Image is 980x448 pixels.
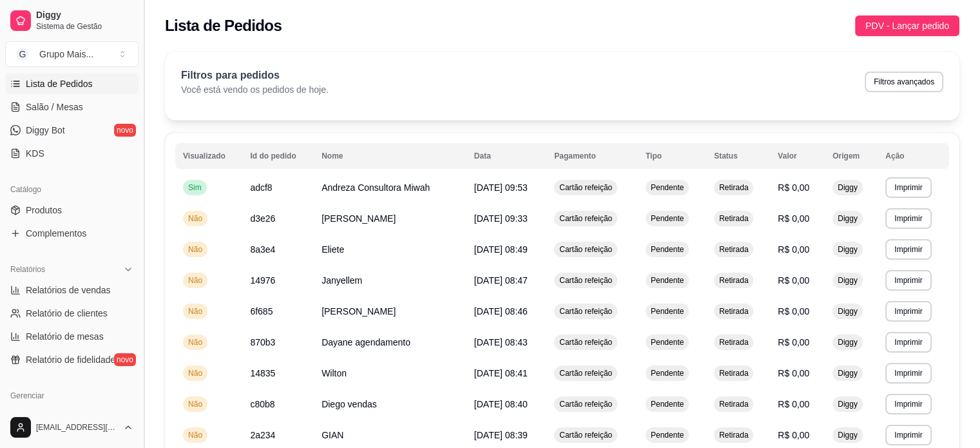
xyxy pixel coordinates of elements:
[322,182,430,193] span: Andreza Consultora Miwah
[186,337,205,347] span: Não
[5,280,139,300] a: Relatórios de vendas
[5,385,139,406] div: Gerenciar
[648,368,686,378] span: Pendente
[557,182,615,193] span: Cartão refeição
[322,368,347,378] span: Wilton
[36,10,133,21] span: Diggy
[474,213,528,224] span: [DATE] 09:33
[638,143,706,169] th: Tipo
[557,275,615,286] span: Cartão refeição
[181,83,329,96] p: Você está vendo os pedidos de hoje.
[474,306,528,317] span: [DATE] 08:46
[474,244,528,255] span: [DATE] 08:49
[778,213,809,224] span: R$ 0,00
[557,399,615,409] span: Cartão refeição
[186,182,204,193] span: Sim
[5,326,139,347] a: Relatório de mesas
[36,21,133,32] span: Sistema de Gestão
[885,270,931,291] button: Imprimir
[770,143,825,169] th: Valor
[885,394,931,414] button: Imprimir
[557,368,615,378] span: Cartão refeição
[778,306,809,317] span: R$ 0,00
[186,306,205,317] span: Não
[885,363,931,384] button: Imprimir
[778,430,809,440] span: R$ 0,00
[474,430,528,440] span: [DATE] 08:39
[26,124,65,137] span: Diggy Bot
[186,399,205,409] span: Não
[648,306,686,317] span: Pendente
[242,143,314,169] th: Id do pedido
[835,182,860,193] span: Diggy
[855,15,959,36] button: PDV - Lançar pedido
[5,120,139,141] a: Diggy Botnovo
[26,307,108,320] span: Relatório de clientes
[835,213,860,224] span: Diggy
[250,306,273,317] span: 6f685
[5,200,139,220] a: Produtos
[474,337,528,347] span: [DATE] 08:43
[322,337,410,347] span: Dayane agendamento
[648,337,686,347] span: Pendente
[314,143,466,169] th: Nome
[835,244,860,255] span: Diggy
[322,275,362,286] span: Janyellem
[835,306,860,317] span: Diggy
[186,275,205,286] span: Não
[557,244,615,255] span: Cartão refeição
[648,213,686,224] span: Pendente
[5,143,139,164] a: KDS
[778,182,809,193] span: R$ 0,00
[26,101,83,113] span: Salão / Mesas
[706,143,770,169] th: Status
[5,5,139,36] a: DiggySistema de Gestão
[186,213,205,224] span: Não
[648,182,686,193] span: Pendente
[26,227,86,240] span: Complementos
[250,399,274,409] span: c80b8
[557,213,615,224] span: Cartão refeição
[39,48,93,61] div: Grupo Mais ...
[322,244,344,255] span: Eliete
[250,430,275,440] span: 2a234
[26,77,93,90] span: Lista de Pedidos
[474,275,528,286] span: [DATE] 08:47
[16,48,29,61] span: G
[5,349,139,370] a: Relatório de fidelidadenovo
[885,208,931,229] button: Imprimir
[250,182,272,193] span: adcf8
[885,239,931,260] button: Imprimir
[878,143,949,169] th: Ação
[5,406,139,427] a: Entregadoresnovo
[322,399,377,409] span: Diego vendas
[250,368,275,378] span: 14835
[716,306,751,317] span: Retirada
[5,303,139,324] a: Relatório de clientes
[716,430,751,440] span: Retirada
[5,412,139,443] button: [EMAIL_ADDRESS][DOMAIN_NAME]
[778,399,809,409] span: R$ 0,00
[557,430,615,440] span: Cartão refeição
[885,425,931,445] button: Imprimir
[5,73,139,94] a: Lista de Pedidos
[885,301,931,322] button: Imprimir
[26,204,62,217] span: Produtos
[835,399,860,409] span: Diggy
[778,244,809,255] span: R$ 0,00
[322,213,396,224] span: [PERSON_NAME]
[250,275,275,286] span: 14976
[648,275,686,286] span: Pendente
[474,182,528,193] span: [DATE] 09:53
[26,284,111,297] span: Relatórios de vendas
[250,213,275,224] span: d3e26
[250,244,275,255] span: 8a3e4
[716,213,751,224] span: Retirada
[716,337,751,347] span: Retirada
[5,41,139,67] button: Select a team
[165,15,282,36] h2: Lista de Pedidos
[835,368,860,378] span: Diggy
[186,368,205,378] span: Não
[5,223,139,244] a: Complementos
[716,182,751,193] span: Retirada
